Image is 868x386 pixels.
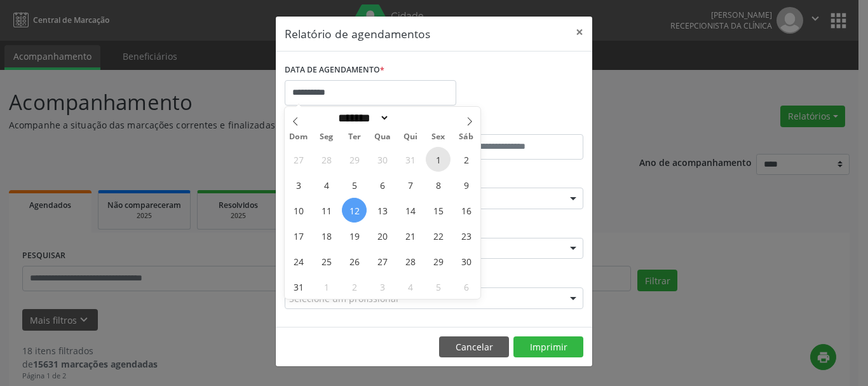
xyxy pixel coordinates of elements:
span: Agosto 4, 2025 [314,172,339,197]
span: Agosto 18, 2025 [314,223,339,248]
span: Julho 29, 2025 [342,147,367,172]
span: Agosto 3, 2025 [286,172,311,197]
span: Qui [397,133,424,141]
span: Sex [424,133,452,141]
span: Agosto 16, 2025 [454,198,478,223]
span: Julho 27, 2025 [286,147,311,172]
button: Close [567,17,592,48]
span: Agosto 9, 2025 [454,172,478,197]
span: Agosto 7, 2025 [398,172,423,197]
h5: Relatório de agendamentos [285,25,430,42]
span: Agosto 20, 2025 [370,223,395,248]
span: Agosto 28, 2025 [398,249,423,273]
span: Julho 31, 2025 [398,147,423,172]
span: Setembro 4, 2025 [398,274,423,299]
button: Imprimir [513,336,583,358]
span: Agosto 11, 2025 [314,198,339,223]
span: Agosto 30, 2025 [454,249,478,273]
span: Agosto 1, 2025 [426,147,451,172]
label: DATA DE AGENDAMENTO [285,60,384,80]
span: Agosto 21, 2025 [398,223,423,248]
span: Agosto 12, 2025 [342,198,367,223]
span: Agosto 24, 2025 [286,249,311,273]
span: Setembro 1, 2025 [314,274,339,299]
span: Agosto 26, 2025 [342,249,367,273]
span: Dom [285,133,313,141]
span: Agosto 25, 2025 [314,249,339,273]
span: Agosto 13, 2025 [370,198,395,223]
span: Agosto 27, 2025 [370,249,395,273]
span: Agosto 5, 2025 [342,172,367,197]
span: Sáb [452,133,480,141]
span: Agosto 23, 2025 [454,223,478,248]
input: Year [390,111,431,125]
label: ATÉ [437,114,583,134]
span: Agosto 2, 2025 [454,147,478,172]
span: Setembro 5, 2025 [426,274,451,299]
span: Agosto 8, 2025 [426,172,451,197]
select: Month [334,111,390,125]
span: Agosto 17, 2025 [286,223,311,248]
button: Cancelar [439,336,509,358]
span: Agosto 31, 2025 [286,274,311,299]
span: Agosto 14, 2025 [398,198,423,223]
span: Agosto 29, 2025 [426,249,451,273]
span: Agosto 19, 2025 [342,223,367,248]
span: Setembro 2, 2025 [342,274,367,299]
span: Selecione um profissional [289,292,398,305]
span: Setembro 3, 2025 [370,274,395,299]
span: Ter [341,133,369,141]
span: Seg [313,133,341,141]
span: Julho 30, 2025 [370,147,395,172]
span: Setembro 6, 2025 [454,274,478,299]
span: Agosto 6, 2025 [370,172,395,197]
span: Qua [369,133,397,141]
span: Agosto 15, 2025 [426,198,451,223]
span: Julho 28, 2025 [314,147,339,172]
span: Agosto 10, 2025 [286,198,311,223]
span: Agosto 22, 2025 [426,223,451,248]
